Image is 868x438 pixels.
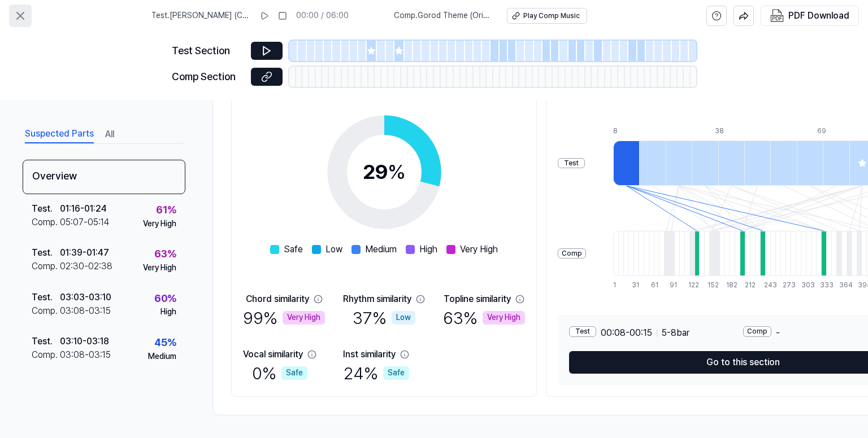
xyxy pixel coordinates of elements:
div: Comp . [32,348,60,362]
div: Comp [743,326,771,337]
div: Medium [148,351,176,362]
div: 45 % [154,335,176,351]
div: Very High [143,218,176,230]
div: Comp . [32,260,60,273]
img: PDF Download [770,9,784,23]
div: 333 [820,281,825,290]
div: Test [569,326,596,337]
div: 91 [670,281,675,290]
div: Comp . [32,216,60,229]
div: Test . [32,335,60,348]
div: Very High [283,311,325,325]
span: Test . [PERSON_NAME] (Cover) (Edit) [151,10,251,21]
div: 63 % [443,306,525,330]
span: Safe [284,243,303,256]
div: 122 [688,281,693,290]
span: Low [325,243,342,256]
div: Comp Section [172,69,244,85]
div: 37 % [353,306,415,330]
div: 29 [363,157,406,187]
div: 61 % [156,202,176,218]
div: Vocal similarity [243,348,303,361]
div: 303 [801,281,806,290]
div: 01:39 - 01:47 [60,246,109,260]
div: Very High [483,311,525,325]
div: Play Comp Music [523,11,580,21]
div: 243 [764,281,769,290]
div: 38 [715,126,741,136]
div: 03:10 - 03:18 [60,335,109,348]
button: All [105,125,114,143]
div: 01:16 - 01:24 [60,202,107,216]
div: 182 [726,281,731,290]
div: 1 [613,281,618,290]
div: 03:08 - 03:15 [60,304,111,318]
div: 31 [632,281,637,290]
span: High [419,243,437,256]
span: 00:08 - 00:15 [601,326,652,340]
div: Test . [32,291,60,304]
div: 61 [651,281,656,290]
div: Inst similarity [343,348,396,361]
div: Comp [558,248,586,259]
div: Test . [32,246,60,260]
div: Rhythm similarity [343,292,411,306]
div: Safe [281,366,307,380]
div: Safe [383,366,409,380]
div: 24 % [344,361,409,385]
div: Topline similarity [444,292,511,306]
div: 8 [613,126,639,136]
div: 364 [839,281,844,290]
div: 63 % [154,246,176,262]
span: Medium [365,243,397,256]
div: 03:03 - 03:10 [60,291,111,304]
div: High [160,306,176,318]
div: 02:30 - 02:38 [60,260,112,273]
img: share [739,11,749,21]
div: Overview [23,160,185,194]
div: Test Section [172,43,244,59]
div: Test [558,158,585,169]
button: PDF Download [768,6,852,25]
span: Very High [460,243,498,256]
div: 152 [708,281,713,290]
div: Chord similarity [246,292,309,306]
button: Play Comp Music [507,8,587,24]
div: Very High [143,262,176,274]
div: 212 [745,281,750,290]
div: Comp . [32,304,60,318]
div: 394 [858,281,863,290]
div: PDF Download [788,8,849,23]
span: Comp . Gorod Theme (Original Mix) [394,10,493,21]
svg: help [711,10,722,21]
div: 273 [783,281,788,290]
div: 99 % [243,306,325,330]
div: 0 % [252,361,307,385]
div: Low [392,311,415,325]
div: 03:08 - 03:15 [60,348,111,362]
div: 60 % [154,291,176,307]
div: 69 [817,126,843,136]
div: 05:07 - 05:14 [60,216,110,229]
div: 00:00 / 06:00 [296,10,349,21]
button: Suspected Parts [25,125,94,143]
span: % [388,160,406,184]
div: Test . [32,202,60,216]
button: help [706,6,727,26]
span: 5 - 8 bar [662,326,689,340]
